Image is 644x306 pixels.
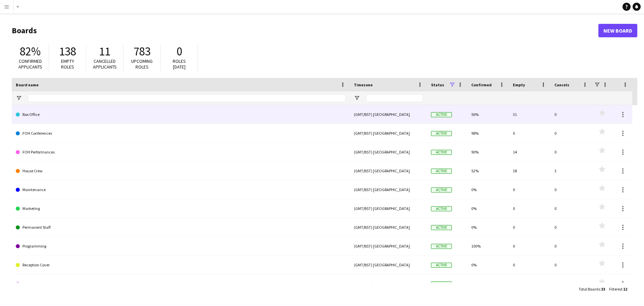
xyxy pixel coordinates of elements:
[366,94,423,102] input: Timezone Filter Input
[16,124,346,143] a: FOH Conferences
[354,82,373,87] span: Timezone
[509,218,550,236] div: 0
[467,218,509,236] div: 0%
[579,282,605,296] div: :
[601,287,605,292] span: 33
[350,199,427,218] div: (GMT/BST) [GEOGRAPHIC_DATA]
[609,287,622,292] span: Filtered
[509,180,550,199] div: 0
[18,58,42,70] span: Confirmed applicants
[550,105,592,124] div: 0
[350,162,427,180] div: (GMT/BST) [GEOGRAPHIC_DATA]
[350,124,427,142] div: (GMT/BST) [GEOGRAPHIC_DATA]
[16,82,39,87] span: Board name
[467,143,509,161] div: 90%
[467,124,509,142] div: 98%
[467,180,509,199] div: 0%
[467,105,509,124] div: 56%
[550,143,592,161] div: 0
[550,162,592,180] div: 3
[431,131,452,136] span: Active
[623,287,627,292] span: 12
[16,143,346,162] a: FOH Performances
[354,95,360,101] button: Open Filter Menu
[550,124,592,142] div: 0
[509,256,550,274] div: 0
[431,206,452,211] span: Active
[16,180,346,199] a: Maintenance
[579,287,600,292] span: Total Boards
[12,26,598,36] h1: Boards
[609,282,627,296] div: :
[350,143,427,161] div: (GMT/BST) [GEOGRAPHIC_DATA]
[509,124,550,142] div: 0
[509,274,550,293] div: 23
[350,237,427,255] div: (GMT/BST) [GEOGRAPHIC_DATA]
[131,58,153,70] span: Upcoming roles
[550,218,592,236] div: 0
[173,58,186,70] span: Roles [DATE]
[350,256,427,274] div: (GMT/BST) [GEOGRAPHIC_DATA]
[93,58,117,70] span: Cancelled applicants
[16,237,346,256] a: Programming
[550,274,592,293] div: 5
[509,237,550,255] div: 0
[431,244,452,249] span: Active
[16,256,346,274] a: Reception Cover
[467,162,509,180] div: 52%
[350,180,427,199] div: (GMT/BST) [GEOGRAPHIC_DATA]
[16,218,346,237] a: Permanent Staff
[513,82,525,87] span: Empty
[28,94,346,102] input: Board name Filter Input
[350,105,427,124] div: (GMT/BST) [GEOGRAPHIC_DATA]
[350,274,427,293] div: (GMT/BST) [GEOGRAPHIC_DATA]
[550,180,592,199] div: 0
[554,82,569,87] span: Cancels
[16,95,22,101] button: Open Filter Menu
[431,169,452,174] span: Active
[16,199,346,218] a: Marketing
[598,24,637,37] a: New Board
[550,237,592,255] div: 0
[16,274,346,293] a: Technical Artistic
[509,199,550,218] div: 0
[431,225,452,230] span: Active
[431,187,452,192] span: Active
[467,237,509,255] div: 100%
[16,105,346,124] a: Box Office
[350,218,427,236] div: (GMT/BST) [GEOGRAPHIC_DATA]
[99,44,110,59] span: 11
[431,112,452,117] span: Active
[550,256,592,274] div: 0
[59,44,76,59] span: 138
[431,150,452,155] span: Active
[176,44,182,59] span: 0
[61,58,74,70] span: Empty roles
[431,82,444,87] span: Status
[471,82,492,87] span: Confirmed
[467,274,509,293] div: 92%
[20,44,41,59] span: 82%
[467,256,509,274] div: 0%
[467,199,509,218] div: 0%
[509,105,550,124] div: 31
[550,199,592,218] div: 0
[431,263,452,268] span: Active
[16,162,346,180] a: House Crew
[133,44,151,59] span: 783
[509,162,550,180] div: 38
[431,281,452,287] span: Active
[509,143,550,161] div: 14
